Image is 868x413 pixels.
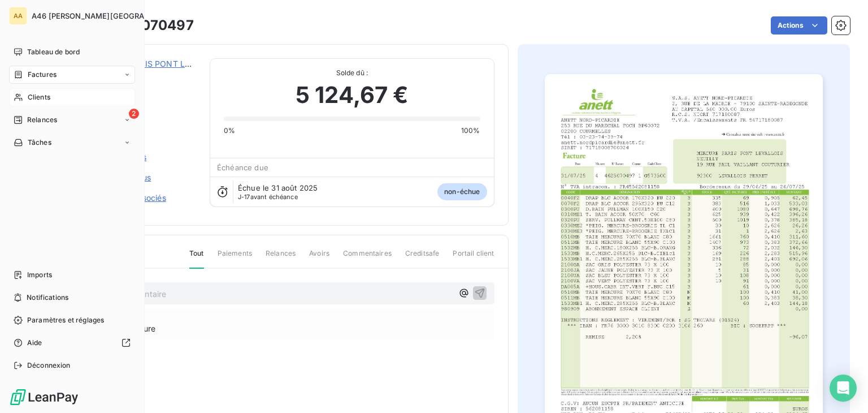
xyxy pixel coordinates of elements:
[9,43,135,61] a: Tableau de bord
[27,292,68,303] span: Notifications
[461,126,480,136] span: 100%
[437,183,487,200] span: non-échue
[405,248,440,268] span: Creditsafe
[217,163,268,172] span: Échéance due
[830,375,857,402] div: Open Intercom Messenger
[9,88,135,106] a: Clients
[27,47,80,57] span: Tableau de bord
[771,16,827,35] button: Actions
[106,15,194,36] h3: 4625070497
[238,193,298,200] span: avant échéance
[266,248,296,268] span: Relances
[224,126,235,136] span: 0%
[27,270,52,280] span: Imports
[27,315,104,325] span: Paramètres et réglages
[9,388,79,406] img: Logo LeanPay
[129,109,139,119] span: 2
[9,111,135,129] a: 2Relances
[343,248,392,268] span: Commentaires
[28,92,50,102] span: Clients
[189,248,204,269] span: Tout
[453,248,494,268] span: Portail client
[9,266,135,284] a: Imports
[9,134,135,152] a: Tâches
[32,11,188,20] span: A46 [PERSON_NAME][GEOGRAPHIC_DATA]
[9,334,135,352] a: Aide
[224,68,480,78] span: Solde dû :
[27,115,57,125] span: Relances
[296,78,409,112] span: 5 124,67 €
[28,137,51,148] span: Tâches
[27,338,42,348] span: Aide
[9,311,135,329] a: Paramètres et réglages
[89,59,223,68] a: MERCURE PARIS PONT LEVALLOIS
[309,248,329,268] span: Avoirs
[238,193,250,201] span: J-17
[9,66,135,84] a: Factures
[238,183,318,192] span: Échue le 31 août 2025
[28,70,57,80] span: Factures
[9,7,27,25] div: AA
[27,360,71,371] span: Déconnexion
[218,248,252,268] span: Paiements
